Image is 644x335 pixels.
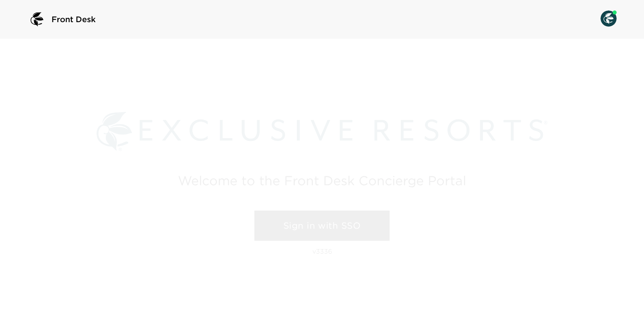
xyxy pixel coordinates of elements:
[312,247,332,255] p: v3336
[178,174,466,187] h2: Welcome to the Front Desk Concierge Portal
[97,112,547,151] img: Exclusive Resorts logo
[601,10,617,27] img: User
[27,10,47,29] img: logo
[52,14,96,25] span: Front Desk
[254,211,390,241] a: Sign in with SSO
